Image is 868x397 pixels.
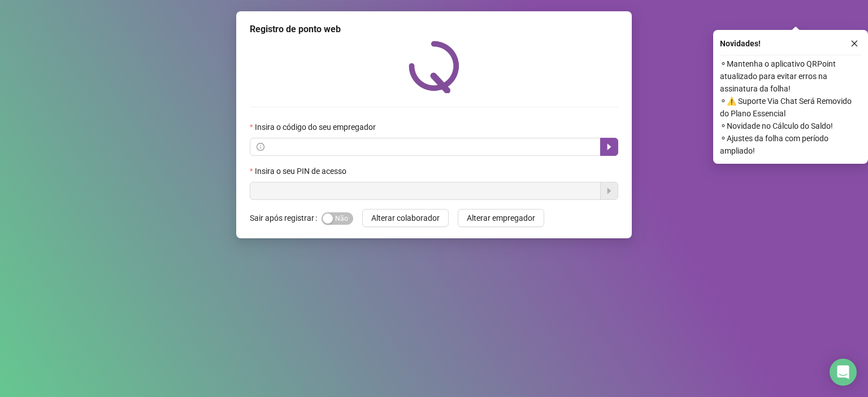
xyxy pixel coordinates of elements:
span: ⚬ Mantenha o aplicativo QRPoint atualizado para evitar erros na assinatura da folha! [720,58,861,95]
div: Registro de ponto web [250,23,618,36]
span: info-circle [257,143,264,151]
div: Open Intercom Messenger [830,359,857,386]
button: Alterar empregador [458,209,544,227]
button: Alterar colaborador [362,209,449,227]
span: Alterar empregador [467,212,535,224]
span: ⚬ Novidade no Cálculo do Saldo! [720,120,861,132]
img: QRPoint [409,41,459,93]
span: close [850,40,858,47]
span: ⚬ Ajustes da folha com período ampliado! [720,132,861,157]
span: caret-right [605,142,614,151]
span: ⚬ ⚠️ Suporte Via Chat Será Removido do Plano Essencial [720,95,861,120]
label: Insira o seu PIN de acesso [250,165,354,177]
span: Alterar colaborador [371,212,440,224]
label: Sair após registrar [250,209,322,227]
span: Novidades ! [720,37,761,50]
label: Insira o código do seu empregador [250,121,383,133]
